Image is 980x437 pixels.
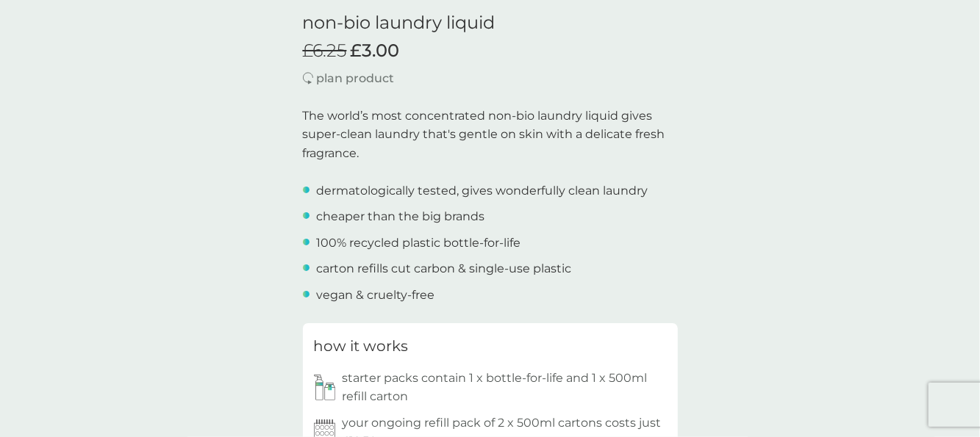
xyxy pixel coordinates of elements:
p: starter packs contain 1 x bottle-for-life and 1 x 500ml refill carton [343,369,667,406]
p: plan product [317,69,395,88]
p: vegan & cruelty-free [317,286,435,305]
span: £3.00 [351,40,400,62]
p: The world’s most concentrated non-bio laundry liquid gives super-clean laundry that's gentle on s... [303,106,678,163]
p: dermatologically tested, gives wonderfully clean laundry [317,181,648,201]
p: carton refills cut carbon & single-use plastic [317,259,572,278]
p: cheaper than the big brands [317,207,485,226]
span: £6.25 [303,40,347,62]
p: 100% recycled plastic bottle-for-life [317,234,521,253]
h3: how it works [314,334,409,358]
h1: non-bio laundry liquid [303,12,678,34]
